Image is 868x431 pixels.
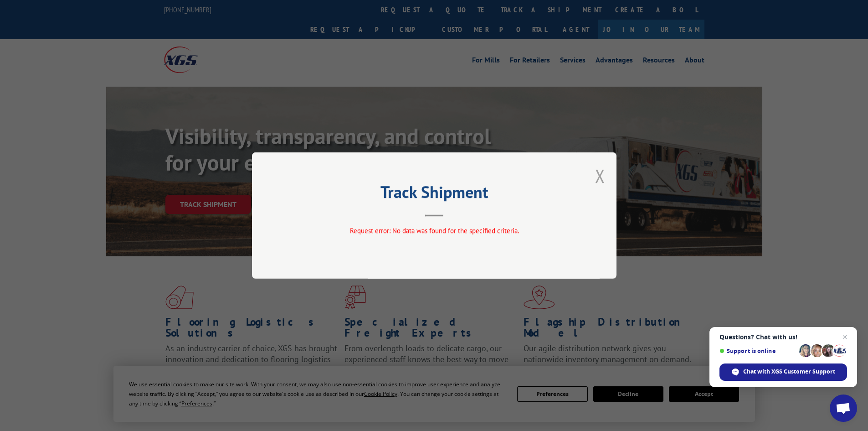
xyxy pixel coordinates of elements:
[595,164,605,188] button: Close modal
[298,186,571,203] h2: Track Shipment
[719,363,847,381] div: Chat with XGS Customer Support
[830,395,857,422] div: Open chat
[349,226,519,235] span: Request error: No data was found for the specified criteria.
[839,332,850,343] span: Close chat
[719,348,796,354] span: Support is online
[743,368,835,376] span: Chat with XGS Customer Support
[719,333,847,341] span: Questions? Chat with us!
